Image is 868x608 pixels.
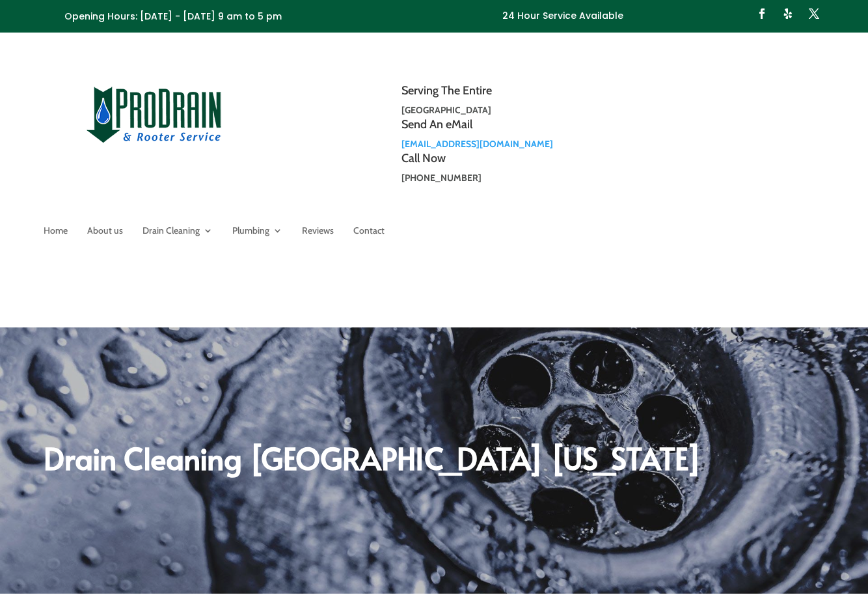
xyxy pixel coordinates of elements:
[232,226,282,240] a: Plumbing
[752,3,772,24] a: Follow on Facebook
[44,443,825,479] h2: Drain Cleaning [GEOGRAPHIC_DATA] [US_STATE]
[142,226,213,240] a: Drain Cleaning
[401,138,553,150] a: [EMAIL_ADDRESS][DOMAIN_NAME]
[804,3,824,24] a: Follow on X
[87,226,123,240] a: About us
[302,226,334,240] a: Reviews
[401,172,481,184] strong: [PHONE_NUMBER]
[44,226,68,240] a: Home
[778,3,798,24] a: Follow on Yelp
[87,85,223,143] img: site-logo-100h
[64,10,282,23] span: Opening Hours: [DATE] - [DATE] 9 am to 5 pm
[353,226,385,240] a: Contact
[502,8,623,24] p: 24 Hour Service Available
[401,104,491,116] strong: [GEOGRAPHIC_DATA]
[401,83,492,98] span: Serving The Entire
[401,117,472,131] span: Send An eMail
[401,151,446,165] span: Call Now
